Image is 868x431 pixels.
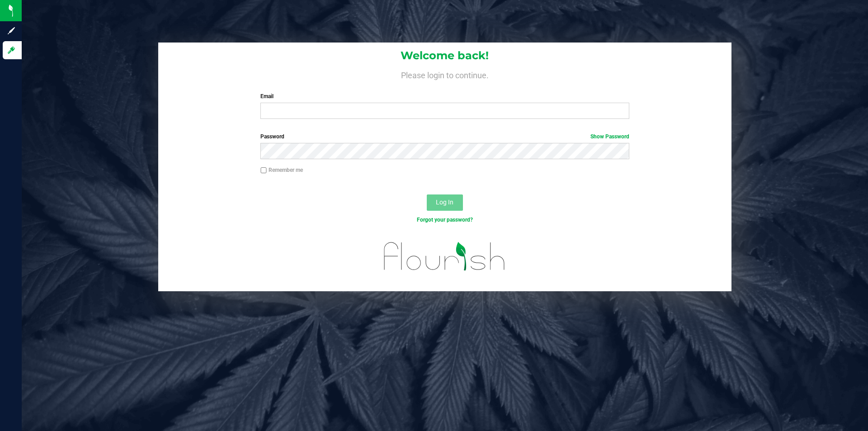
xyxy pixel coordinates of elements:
[158,69,731,80] h4: Please login to continue.
[260,92,629,100] label: Email
[427,194,463,211] button: Log In
[590,133,629,140] a: Show Password
[417,217,473,223] a: Forgot your password?
[260,167,267,174] input: Remember me
[260,166,303,174] label: Remember me
[260,133,284,140] span: Password
[7,46,16,55] inline-svg: Log in
[436,199,453,206] span: Log In
[373,233,516,279] img: flourish_logo.svg
[7,26,16,35] inline-svg: Sign up
[158,50,731,62] h1: Welcome back!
